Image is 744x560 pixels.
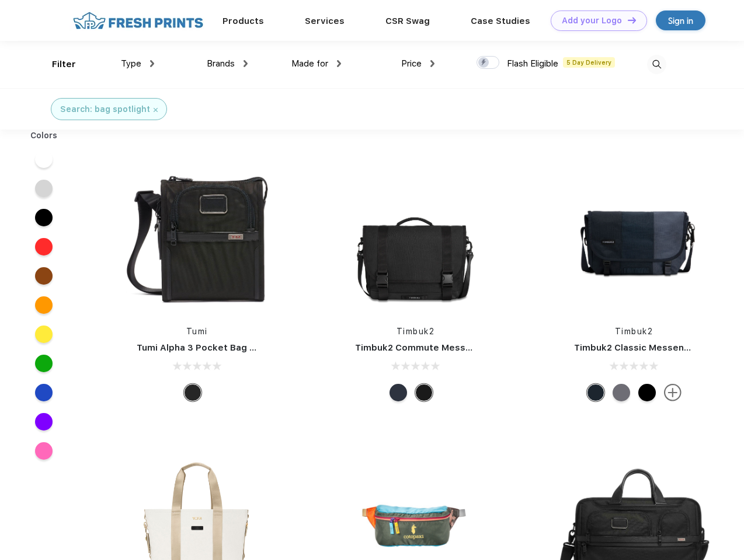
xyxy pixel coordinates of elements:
div: Eco Black [638,384,656,401]
a: Timbuk2 [397,327,435,336]
span: 5 Day Delivery [563,57,615,68]
img: filter_cancel.svg [154,108,158,112]
img: desktop_search.svg [647,55,666,74]
a: Tumi [186,327,208,336]
div: Eco Monsoon [587,384,604,401]
img: dropdown.png [244,60,248,67]
img: dropdown.png [337,60,341,67]
img: func=resize&h=266 [119,159,274,314]
img: DT [628,17,636,23]
div: Colors [22,129,67,142]
div: Sign in [668,14,693,27]
img: more.svg [664,384,682,401]
img: fo%20logo%202.webp [69,10,207,31]
a: Tumi Alpha 3 Pocket Bag Small [137,342,273,353]
div: Filter [52,58,76,71]
span: Brands [207,58,235,69]
div: Search: bag spotlight [60,103,150,116]
span: Flash Eligible [507,58,558,69]
img: func=resize&h=266 [557,159,712,314]
a: Sign in [656,10,705,30]
span: Price [401,58,422,69]
a: Products [222,16,264,26]
div: Add your Logo [562,16,622,26]
img: dropdown.png [150,60,154,67]
div: Black [184,384,201,401]
a: Timbuk2 Classic Messenger Bag [574,342,719,353]
a: Timbuk2 [615,327,653,336]
img: dropdown.png [430,60,434,67]
span: Type [121,58,141,69]
div: Eco Nautical [390,384,407,401]
a: Timbuk2 Commute Messenger Bag [355,342,512,353]
span: Made for [291,58,328,69]
img: func=resize&h=266 [338,159,493,314]
div: Eco Black [415,384,433,401]
div: Eco Army Pop [613,384,630,401]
